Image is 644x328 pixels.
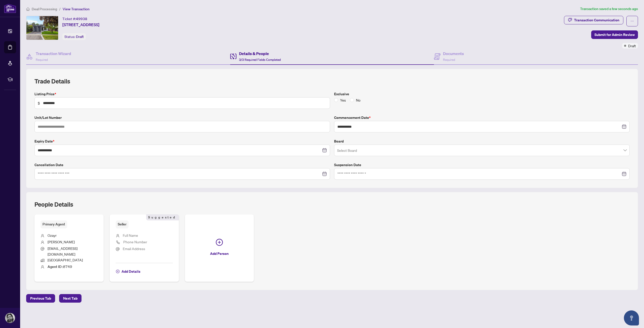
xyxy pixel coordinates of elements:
[123,240,147,244] span: Phone Number
[239,51,281,57] h4: Details & People
[239,58,281,62] span: 3/3 Required Fields Completed
[216,239,223,246] span: plus-circle
[34,77,630,85] h2: Trade Details
[630,19,634,23] span: ellipsis
[334,162,630,168] label: Suspension Date
[48,233,57,238] span: Ozayr
[146,214,179,220] span: Suggested
[594,31,635,39] span: Submit for Admin Review
[36,51,71,57] h4: Transaction Wizard
[76,17,87,21] span: 49938
[116,270,119,273] span: plus-circle
[76,34,84,39] span: Draft
[185,214,254,282] button: Add Person
[443,58,455,62] span: Required
[443,51,464,57] h4: Documents
[564,16,623,24] button: Transaction Communication
[63,294,77,302] span: Next Tab
[62,22,99,28] span: [STREET_ADDRESS]
[34,91,330,97] label: Listing Price
[354,97,363,103] span: No
[26,16,58,40] img: IMG-W12359547_1.jpg
[34,138,330,144] label: Expiry Date
[624,310,639,325] button: Open asap
[48,264,63,269] b: Agent ID :
[116,267,141,276] button: Add Details
[116,220,129,228] span: Seller
[32,7,57,11] span: Deal Processing
[26,294,55,303] button: Previous Tab
[580,6,638,12] article: Transaction saved a few seconds ago
[334,138,630,144] label: Board
[5,313,15,323] img: Profile Icon
[628,43,636,49] span: Draft
[48,246,77,256] span: [EMAIL_ADDRESS][DOMAIN_NAME]
[338,97,348,103] span: Yes
[574,16,619,24] div: Transaction Communication
[30,294,51,302] span: Previous Tab
[36,58,48,62] span: Required
[34,200,73,208] h2: People Details
[62,16,87,22] div: Ticket #:
[122,267,140,275] span: Add Details
[62,33,86,40] div: Status:
[48,264,72,269] span: 8749
[59,6,61,12] li: /
[123,233,138,238] span: Full Name
[334,115,630,120] label: Commencement Date
[59,294,82,303] button: Next Tab
[41,220,67,228] span: Primary Agent
[48,258,83,262] span: [GEOGRAPHIC_DATA]
[591,30,638,39] button: Submit for Admin Review
[34,115,330,120] label: Unit/Lot Number
[48,240,75,244] span: [PERSON_NAME]
[38,100,40,106] span: $
[123,246,145,251] span: Email Address
[210,250,229,258] span: Add Person
[63,7,90,11] span: View Transaction
[26,7,30,11] span: home
[34,162,330,168] label: Cancellation Date
[4,4,16,13] img: logo
[334,91,630,97] label: Exclusive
